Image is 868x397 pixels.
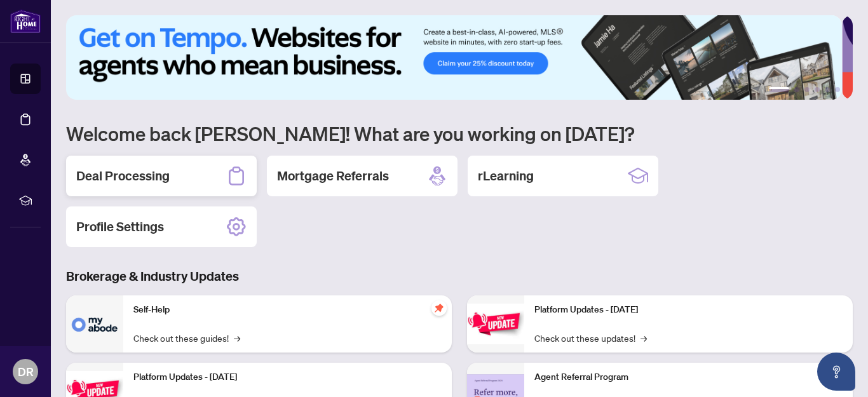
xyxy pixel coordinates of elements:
[234,331,240,345] span: →
[431,300,447,316] span: pushpin
[817,353,855,391] button: Open asap
[133,303,442,317] p: Self-Help
[815,87,820,92] button: 4
[133,331,240,345] a: Check out these guides!→
[769,87,789,92] button: 1
[825,87,830,92] button: 5
[478,167,534,185] h2: rLearning
[534,370,843,384] p: Agent Referral Program
[76,167,170,185] h2: Deal Processing
[76,218,164,236] h2: Profile Settings
[133,370,442,384] p: Platform Updates - [DATE]
[277,167,389,185] h2: Mortgage Referrals
[641,331,647,345] span: →
[66,295,123,353] img: Self-Help
[66,267,853,285] h3: Brokerage & Industry Updates
[835,87,840,92] button: 6
[534,331,647,345] a: Check out these updates!→
[18,363,34,380] span: DR
[10,10,41,33] img: logo
[66,15,842,100] img: Slide 0
[804,87,810,92] button: 3
[66,121,853,145] h1: Welcome back [PERSON_NAME]! What are you working on [DATE]?
[794,87,799,92] button: 2
[534,303,843,317] p: Platform Updates - [DATE]
[467,304,524,344] img: Platform Updates - June 23, 2025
